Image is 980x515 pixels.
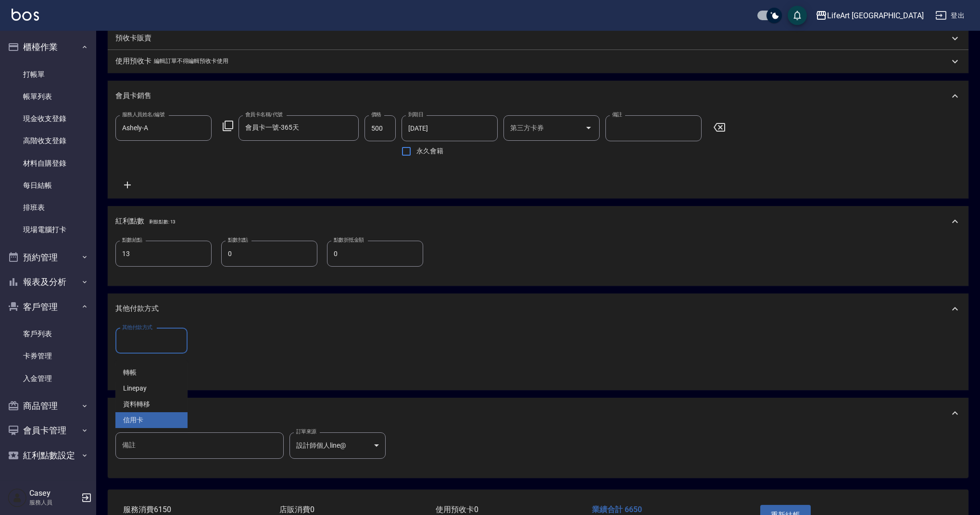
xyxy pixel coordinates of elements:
[122,111,164,118] label: 服務人員姓名/編號
[115,33,151,43] p: 預收卡販賣
[827,10,924,22] div: LifeArt [GEOGRAPHIC_DATA]
[123,505,171,514] span: 服務消費 6150
[108,81,968,111] div: 會員卡銷售
[436,505,478,514] span: 使用預收卡 0
[4,196,92,219] a: 排班表
[402,115,491,141] input: Choose date, selected date is 2026-09-11
[4,219,92,241] a: 現場電腦打卡
[4,270,92,294] button: 報表及分析
[4,63,92,86] a: 打帳單
[115,396,188,412] span: 資料轉移
[115,412,188,428] span: 信用卡
[12,9,39,21] img: Logo
[228,236,248,244] label: 點數扣點
[334,236,364,244] label: 點數折抵金額
[279,505,314,514] span: 店販消費 0
[108,294,968,324] div: 其他付款方式
[4,108,92,130] a: 現金收支登錄
[108,27,968,50] div: 預收卡販賣
[4,86,92,108] a: 帳單列表
[4,418,92,443] button: 會員卡管理
[612,111,622,118] label: 備註
[115,91,151,101] p: 會員卡銷售
[122,324,152,331] label: 其他付款方式
[4,294,92,319] button: 客戶管理
[408,111,423,118] label: 到期日
[788,6,807,25] button: save
[371,111,381,118] label: 價格
[592,505,642,514] span: 業績合計 6650
[115,304,159,314] p: 其他付款方式
[4,245,92,270] button: 預約管理
[108,206,968,237] div: 紅利點數剩餘點數: 13
[115,365,188,380] span: 轉帳
[29,498,78,507] p: 服務人員
[4,368,92,390] a: 入金管理
[289,432,386,458] div: 設計師個人line@
[115,216,176,227] p: 紅利點數
[4,393,92,418] button: 商品管理
[4,130,92,152] a: 高階收支登錄
[108,398,968,429] div: 備註及來源
[4,323,92,345] a: 客戶列表
[4,345,92,367] a: 卡券管理
[245,111,283,118] label: 會員卡名稱/代號
[416,146,443,156] span: 永久會籍
[4,35,92,60] button: 櫃檯作業
[296,428,316,435] label: 訂單來源
[115,56,151,66] p: 使用預收卡
[581,120,596,135] button: Open
[4,174,92,196] a: 每日結帳
[122,236,142,244] label: 點數給點
[931,7,968,25] button: 登出
[115,380,188,396] span: Linepay
[29,489,78,498] h5: Casey
[149,219,176,224] span: 剩餘點數: 13
[4,443,92,468] button: 紅利點數設定
[154,56,228,66] p: 編輯訂單不得編輯預收卡使用
[8,488,27,507] img: Person
[108,50,968,73] div: 使用預收卡編輯訂單不得編輯預收卡使用
[4,152,92,174] a: 材料自購登錄
[812,6,928,25] button: LifeArt [GEOGRAPHIC_DATA]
